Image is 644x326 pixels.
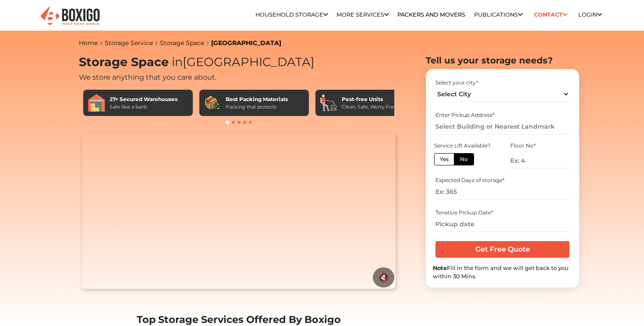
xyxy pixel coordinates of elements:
[39,6,101,27] img: Boxigo
[373,267,394,287] button: 🔇
[110,95,177,103] div: 27+ Secured Warehouses
[211,39,281,47] a: [GEOGRAPHIC_DATA]
[531,8,570,21] a: Contact
[79,39,98,47] a: Home
[336,11,389,18] a: More services
[172,55,183,69] span: in
[255,11,328,18] a: Household Storage
[434,153,454,165] label: Yes
[397,11,465,18] a: Packers and Movers
[342,103,397,111] div: Clean, Safe, Worry-Free
[320,94,337,112] img: Pest-free Units
[435,119,569,134] input: Select Building or Nearest Landmark
[435,209,569,217] div: Tenative Pickup Date
[434,142,495,150] div: Service Lift Available?
[160,39,204,47] a: Storage Space
[510,142,571,150] div: Floor No
[169,55,315,69] span: [GEOGRAPHIC_DATA]
[435,241,569,258] input: Get Free Quote
[433,264,572,280] div: Fill in the form and we will get back to you within 30 Mins.
[79,55,399,70] h1: Storage Space
[79,73,216,81] span: We store anything that you care about.
[342,95,397,103] div: Pest-free Units
[435,217,569,232] input: Pickup date
[474,11,523,18] a: Publications
[578,11,602,18] a: Login
[226,103,288,111] div: Packing that protects
[88,94,105,112] img: 27+ Secured Warehouses
[435,79,569,87] div: Select your city
[435,176,569,184] div: Expected Days of storage
[105,39,153,47] a: Storage Service
[226,95,288,103] div: Best Packing Materials
[82,132,395,289] video: Your browser does not support the video tag.
[454,153,474,165] label: No
[510,153,571,168] input: Ex: 4
[435,184,569,200] input: Ex: 365
[79,314,399,326] h2: Top Storage Services Offered By Boxigo
[204,94,221,112] img: Best Packing Materials
[110,103,177,111] div: Safe like a bank
[433,265,447,271] b: Note
[435,111,569,119] div: Enter Pickup Address
[426,55,579,66] h2: Tell us your storage needs?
